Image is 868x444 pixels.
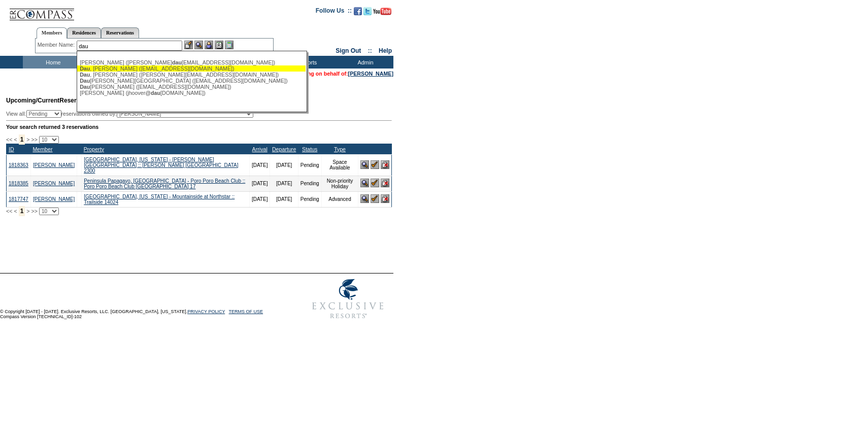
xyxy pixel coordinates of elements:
[184,41,193,49] img: b_edit.gif
[6,110,258,118] div: View all: reservations owned by:
[363,10,372,16] a: Follow us on Twitter
[80,90,303,96] div: [PERSON_NAME] (jhoover@ [DOMAIN_NAME])
[172,59,182,65] span: dau
[9,196,28,202] a: 1817747
[9,181,28,186] a: 1818385
[6,124,392,130] div: Your search returned 3 reservations
[321,154,358,176] td: Space Available
[67,27,101,38] a: Residences
[19,134,25,145] span: 1
[335,56,393,69] td: Admin
[6,97,59,104] span: Upcoming/Current
[23,56,81,69] td: Home
[371,179,379,187] img: Confirm Reservation
[215,41,223,49] img: Reservations
[80,65,303,72] div: , [PERSON_NAME] ([EMAIL_ADDRESS][DOMAIN_NAME])
[38,41,77,49] div: Member Name:
[26,208,29,214] span: >
[32,146,52,152] a: Member
[321,191,358,207] td: Advanced
[80,78,303,84] div: [PERSON_NAME][GEOGRAPHIC_DATA] ([EMAIL_ADDRESS][DOMAIN_NAME])
[80,84,303,90] div: [PERSON_NAME] ([EMAIL_ADDRESS][DOMAIN_NAME])
[33,162,75,168] a: [PERSON_NAME]
[26,136,29,143] span: >
[249,191,270,207] td: [DATE]
[101,27,139,38] a: Reservations
[80,65,90,72] span: Dau
[381,179,389,187] img: Cancel Reservation
[270,191,298,207] td: [DATE]
[348,71,393,77] a: [PERSON_NAME]
[334,146,346,152] a: Type
[14,136,17,143] span: <
[336,47,361,54] a: Sign Out
[9,162,28,168] a: 1818363
[303,274,393,324] img: Exclusive Resorts
[379,47,392,54] a: Help
[80,72,90,78] span: Dau
[249,176,270,191] td: [DATE]
[84,194,235,205] a: [GEOGRAPHIC_DATA], [US_STATE] - Mountainside at Northstar :: Trailside 14024
[151,90,160,96] span: dau
[373,10,391,16] a: Subscribe to our YouTube Channel
[19,206,25,216] span: 1
[316,6,352,18] td: Follow Us ::
[368,47,372,54] span: ::
[249,154,270,176] td: [DATE]
[354,10,362,16] a: Become our fan on Facebook
[363,7,372,15] img: Follow us on Twitter
[270,176,298,191] td: [DATE]
[360,160,369,169] img: View Reservation
[31,136,37,143] span: >>
[298,191,321,207] td: Pending
[31,208,37,214] span: >>
[80,78,90,84] span: Dau
[84,178,245,189] a: Peninsula Papagayo, [GEOGRAPHIC_DATA] - Poro Poro Beach Club :: Poro Poro Beach Club [GEOGRAPHIC_...
[194,41,203,49] img: View
[37,27,68,39] a: Members
[272,146,296,152] a: Departure
[252,146,268,152] a: Arrival
[354,7,362,15] img: Become our fan on Facebook
[229,309,263,314] a: TERMS OF USE
[373,8,391,15] img: Subscribe to our YouTube Channel
[321,176,358,191] td: Non-priority Holiday
[205,41,213,49] img: Impersonate
[298,176,321,191] td: Pending
[360,194,369,203] img: View Reservation
[6,208,12,214] span: <<
[9,146,14,152] a: ID
[80,84,90,90] span: Dau
[80,72,303,78] div: , [PERSON_NAME] ([PERSON_NAME][EMAIL_ADDRESS][DOMAIN_NAME])
[277,71,393,77] span: You are acting on behalf of:
[33,181,75,186] a: [PERSON_NAME]
[33,196,75,202] a: [PERSON_NAME]
[84,146,104,152] a: Property
[298,154,321,176] td: Pending
[381,194,389,203] img: Cancel Reservation
[381,160,389,169] img: Cancel Reservation
[371,160,379,169] img: Confirm Reservation
[80,59,303,65] div: [PERSON_NAME] ([PERSON_NAME] [EMAIL_ADDRESS][DOMAIN_NAME])
[6,136,12,143] span: <<
[302,146,317,152] a: Status
[84,157,238,174] a: [GEOGRAPHIC_DATA], [US_STATE] - [PERSON_NAME][GEOGRAPHIC_DATA] :: [PERSON_NAME] [GEOGRAPHIC_DATA]...
[360,179,369,187] img: View Reservation
[225,41,233,49] img: b_calculator.gif
[6,97,98,104] span: Reservations
[371,194,379,203] img: Confirm Reservation
[14,208,17,214] span: <
[187,309,225,314] a: PRIVACY POLICY
[270,154,298,176] td: [DATE]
